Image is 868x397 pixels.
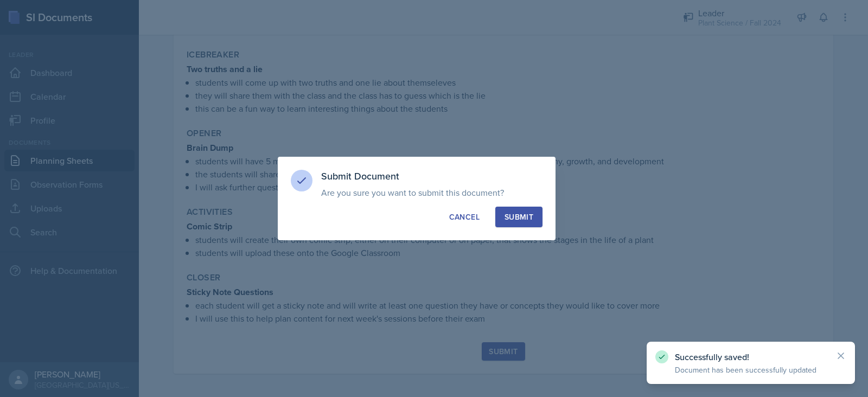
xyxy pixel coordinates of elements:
[440,207,489,227] button: Cancel
[505,212,533,222] div: Submit
[675,351,827,362] p: Successfully saved!
[321,170,542,183] h3: Submit Document
[675,364,827,375] p: Document has been successfully updated
[321,187,542,198] p: Are you sure you want to submit this document?
[495,207,542,227] button: Submit
[449,212,480,222] div: Cancel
